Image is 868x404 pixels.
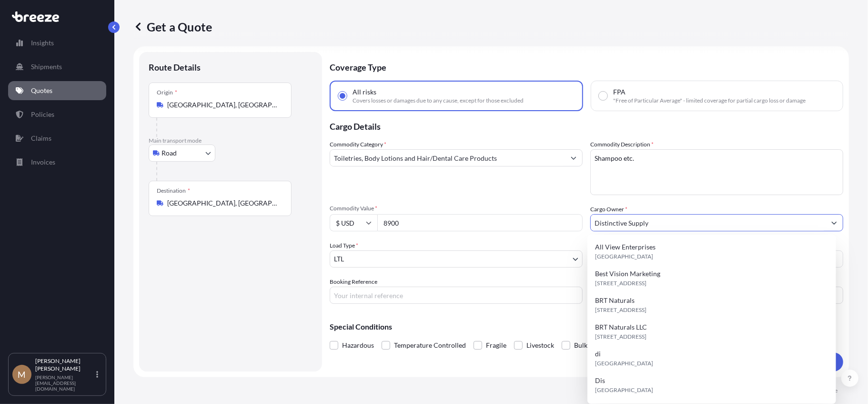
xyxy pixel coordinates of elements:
[330,241,358,250] span: Load Type
[342,338,374,352] span: Hazardous
[613,97,806,104] span: "Free of Particular Average" - limited coverage for partial cargo loss or damage
[595,359,653,368] span: [GEOGRAPHIC_DATA]
[157,187,190,195] div: Destination
[133,19,212,34] p: Get a Quote
[486,338,506,352] span: Fragile
[595,296,635,305] span: BRT Naturals
[35,357,94,373] p: [PERSON_NAME] [PERSON_NAME]
[595,385,653,395] span: [GEOGRAPHIC_DATA]
[18,370,26,379] span: M
[590,149,843,195] textarea: Shampoo etc.
[167,198,280,208] input: Destination
[613,87,626,97] span: FPA
[595,242,656,252] span: All View Enterprises
[330,111,843,140] p: Cargo Details
[595,269,660,279] span: Best Vision Marketing
[595,322,647,332] span: BRT Naturals LLC
[31,157,55,167] p: Invoices
[595,279,646,288] span: [STREET_ADDRESS]
[826,214,843,231] button: Show suggestions
[353,97,524,104] span: Covers losses or damages due to any cause, except for those excluded
[330,52,843,81] p: Coverage Type
[149,137,313,145] p: Main transport mode
[330,140,386,149] label: Commodity Category
[590,205,627,214] label: Cargo Owner
[574,338,607,352] span: Bulk Cargo
[330,277,377,287] label: Booking Reference
[330,287,583,304] input: Your internal reference
[330,149,565,166] input: Select a commodity type
[330,205,583,212] span: Commodity Value
[394,338,466,352] span: Temperature Controlled
[591,214,826,231] input: Full name
[565,149,582,166] button: Show suggestions
[590,140,654,149] label: Commodity Description
[149,145,215,162] button: Select transport
[595,252,653,261] span: [GEOGRAPHIC_DATA]
[167,100,280,110] input: Origin
[31,38,54,48] p: Insights
[595,376,605,385] span: Dis
[161,148,177,158] span: Road
[31,134,51,143] p: Claims
[31,110,54,119] p: Policies
[31,62,62,72] p: Shipments
[595,305,646,315] span: [STREET_ADDRESS]
[149,62,201,73] p: Route Details
[526,338,554,352] span: Livestock
[334,254,344,264] span: LTL
[157,89,177,96] div: Origin
[595,349,601,359] span: di
[377,214,583,231] input: Type amount
[35,374,94,392] p: [PERSON_NAME][EMAIL_ADDRESS][DOMAIN_NAME]
[353,87,376,97] span: All risks
[31,86,52,95] p: Quotes
[330,323,843,331] p: Special Conditions
[595,332,646,342] span: [STREET_ADDRESS]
